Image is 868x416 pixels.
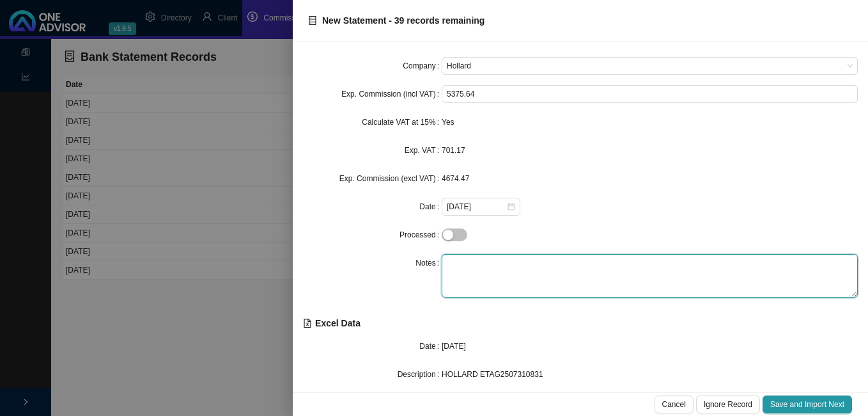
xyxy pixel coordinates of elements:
label: Description [398,365,442,383]
label: Exp. Commission (incl VAT) [341,85,442,103]
button: Save and Import Next [763,396,852,413]
label: Date [419,198,442,216]
span: file-excel [303,319,312,328]
span: 701.17 [442,146,465,155]
span: [DATE] [442,342,466,351]
span: 4674.47 [442,174,469,183]
button: Ignore Record [696,396,760,413]
label: Exp. Commission (excl VAT) [339,170,442,188]
span: HOLLARD ETAG2507310831 [442,370,543,379]
label: Notes [415,254,442,272]
span: database [308,16,317,25]
button: Cancel [655,396,694,413]
label: Exp. VAT [405,141,442,159]
span: Save and Import Next [770,398,844,411]
span: Cancel [662,398,686,411]
span: Hollard [447,58,853,74]
h3: Excel Data [303,308,858,328]
span: Yes [442,118,454,127]
label: Processed [399,226,442,244]
input: Select date [447,200,506,213]
span: Ignore Record [704,398,752,411]
label: Calculate VAT at 15% [362,113,442,131]
span: New Statement - 39 records remaining [322,15,484,26]
label: Company [403,57,442,75]
label: Date [419,337,442,355]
